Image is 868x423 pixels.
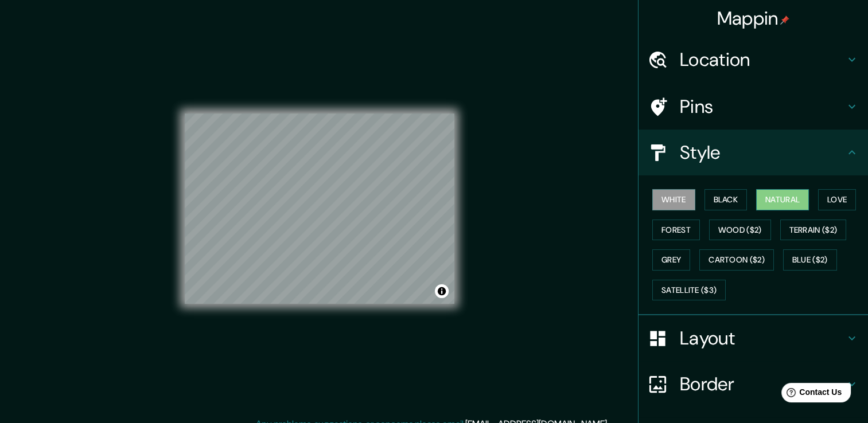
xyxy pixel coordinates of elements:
button: Terrain ($2) [780,220,847,241]
div: Pins [639,84,868,130]
div: Border [639,361,868,407]
button: Cartoon ($2) [699,249,774,271]
div: Style [639,130,868,175]
h4: Border [680,373,845,395]
button: White [652,189,695,210]
img: pin-icon.png [780,15,789,25]
button: Black [704,189,748,210]
button: Forest [652,220,700,241]
div: Layout [639,315,868,361]
iframe: Help widget launcher [766,378,855,410]
div: Location [639,37,868,83]
button: Satellite ($3) [652,280,726,301]
canvas: Map [185,113,454,304]
button: Toggle attribution [435,284,449,298]
h4: Layout [680,327,845,350]
button: Blue ($2) [783,249,837,271]
button: Grey [652,249,690,271]
button: Love [818,189,856,210]
button: Natural [756,189,809,210]
h4: Location [680,48,845,71]
h4: Pins [680,95,845,118]
h4: Mappin [717,7,790,30]
button: Wood ($2) [709,220,771,241]
h4: Style [680,141,845,164]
